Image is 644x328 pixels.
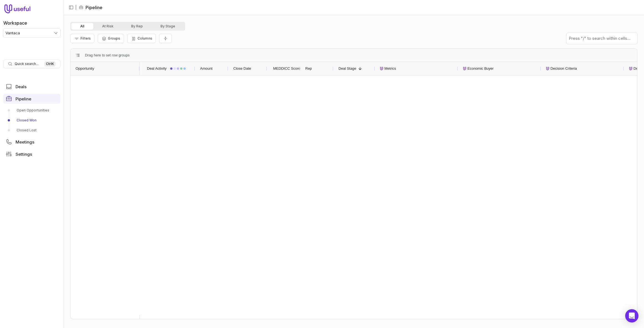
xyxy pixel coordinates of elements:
button: Collapse sidebar [67,3,75,12]
a: Meetings [3,137,60,147]
div: Metrics [380,62,453,75]
span: Columns [138,36,152,40]
span: Deal Activity [147,65,167,72]
span: Metrics [384,65,396,72]
div: Open Intercom Messenger [625,309,638,322]
span: Close Date [233,65,251,72]
span: Decision Criteria [550,65,577,72]
div: Economic Buyer [463,62,536,75]
span: Deals [15,85,27,89]
a: Pipeline [3,94,60,104]
a: Closed Lost [3,126,60,135]
button: Collapse all rows [159,34,172,43]
span: Opportunity [76,65,94,72]
button: Filter Pipeline [70,34,94,43]
input: Press "/" to search within cells... [567,33,637,44]
a: Deals [3,82,60,92]
span: Deal Stage [338,65,356,72]
span: Settings [15,152,32,156]
span: MEDDICC Score [273,65,300,72]
kbd: Ctrl K [44,61,56,67]
li: Pipeline [79,4,102,11]
button: Columns [127,34,156,43]
span: Amount [200,65,213,72]
button: By Stage [152,23,184,30]
a: Open Opportunities [3,106,60,115]
div: MEDDICC Score [272,62,295,75]
span: Rep [305,65,312,72]
span: Quick search... [15,62,38,66]
span: Filters [81,36,91,40]
div: Row Groups [85,52,130,59]
div: Decision Criteria [546,62,619,75]
span: | [75,4,77,11]
span: Economic Buyer [467,65,494,72]
span: Meetings [15,140,34,144]
a: Settings [3,149,60,159]
span: Groups [108,36,120,40]
span: Pipeline [15,97,31,101]
button: By Rep [122,23,152,30]
a: Closed Won [3,116,60,125]
label: Workspace [3,20,27,26]
div: Pipeline submenu [3,106,60,135]
button: Group Pipeline [98,34,124,43]
button: At Risk [93,23,122,30]
button: All [71,23,93,30]
span: Drag here to set row groups [85,52,130,59]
